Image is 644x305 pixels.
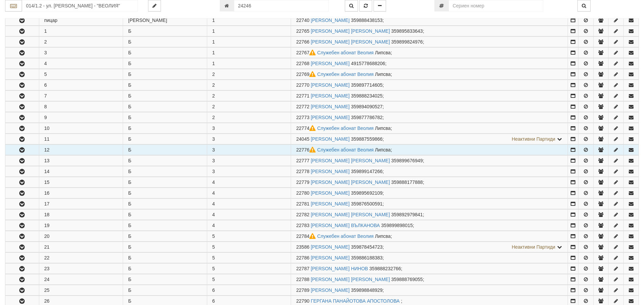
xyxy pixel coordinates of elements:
span: 359895833643 [391,28,423,34]
span: Партида № [296,158,309,163]
td: 9 [39,112,123,123]
span: 359886188383 [351,255,382,260]
a: [PERSON_NAME] [311,287,350,293]
a: [PERSON_NAME] [311,115,350,120]
a: ГЕРГАНА ПАНАЙОТОВА АПОСТОЛОВА [311,298,400,304]
td: пицар [39,15,123,26]
span: 4 [212,179,215,185]
span: Неактивни Партиди [512,136,555,142]
td: ; [291,80,568,90]
a: [PERSON_NAME] [311,18,350,23]
span: Партида № [296,169,309,174]
td: ; [291,37,568,47]
a: [PERSON_NAME] [PERSON_NAME] [311,277,390,282]
a: [PERSON_NAME] [311,190,350,196]
span: 2 [212,82,215,88]
td: Б [123,166,207,177]
span: 359888769055 [391,277,423,282]
td: Б [123,274,207,285]
td: 21 [39,242,123,252]
span: 3 [212,147,215,152]
td: Б [123,69,207,80]
span: 5 [212,255,215,260]
span: 359878454723 [351,244,382,250]
span: 5 [212,277,215,282]
span: Партида № [296,72,317,77]
td: Б [123,102,207,112]
span: Партида № [296,82,309,88]
span: Партида № [296,18,309,23]
span: 2 [212,115,215,120]
td: ; [291,58,568,69]
a: Служебен абонат Веолия [317,72,374,77]
a: [PERSON_NAME] [311,82,350,88]
td: 20 [39,231,123,242]
td: ; [291,177,568,188]
span: Партида № [296,104,309,109]
span: 4915778688206 [351,61,385,66]
td: ; [291,156,568,166]
span: Партида № [296,136,309,142]
span: Партида № [296,50,317,55]
td: ; [291,48,568,58]
a: [PERSON_NAME] [311,244,350,250]
td: Б [123,58,207,69]
span: 359888234025 [351,93,382,99]
span: Партида № [296,223,309,228]
td: ; [291,285,568,296]
span: 359898848929 [351,287,382,293]
span: 1 [212,50,215,55]
td: ; [291,91,568,101]
span: Партида № [296,190,309,196]
span: Неактивни Партиди [512,244,555,250]
span: 2 [212,104,215,109]
td: Б [123,210,207,220]
span: Липсва [375,72,391,77]
td: Б [123,264,207,274]
span: 359899147266 [351,169,382,174]
span: Партида № [296,287,309,293]
td: Б [123,285,207,296]
span: 1 [212,39,215,45]
td: 15 [39,177,123,188]
td: ; [291,69,568,80]
a: [PERSON_NAME] [311,201,350,206]
td: ; [291,274,568,285]
a: [PERSON_NAME] [311,136,350,142]
span: 1 [212,18,215,23]
td: 14 [39,166,123,177]
td: 17 [39,199,123,209]
span: 359894090527 [351,104,382,109]
span: Липсва [375,233,391,239]
span: 5 [212,266,215,271]
span: Партида № [296,93,309,99]
a: Служебен абонат Веолия [317,126,374,131]
span: 359899898015 [381,223,413,228]
a: [PERSON_NAME] [PERSON_NAME] [311,179,390,185]
span: 1 [212,28,215,34]
td: Б [123,80,207,90]
span: 3 [212,169,215,174]
span: 359899824976 [391,39,423,45]
td: 7 [39,91,123,101]
span: Партида № [296,39,309,45]
td: 22 [39,253,123,263]
span: Партида № [296,179,309,185]
span: Партида № [296,277,309,282]
span: 1 [212,61,215,66]
td: Б [123,134,207,144]
td: ; [291,264,568,274]
td: ; [291,26,568,36]
span: 359899676949 [391,158,423,163]
td: 8 [39,102,123,112]
td: ; [291,112,568,123]
td: Б [123,145,207,155]
td: Б [123,231,207,242]
td: Б [123,199,207,209]
td: Б [123,188,207,198]
span: 6 [212,287,215,293]
td: ; [291,15,568,26]
span: 3 [212,158,215,163]
span: Липсва [375,147,391,152]
a: Служебен абонат Веолия [317,147,374,152]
